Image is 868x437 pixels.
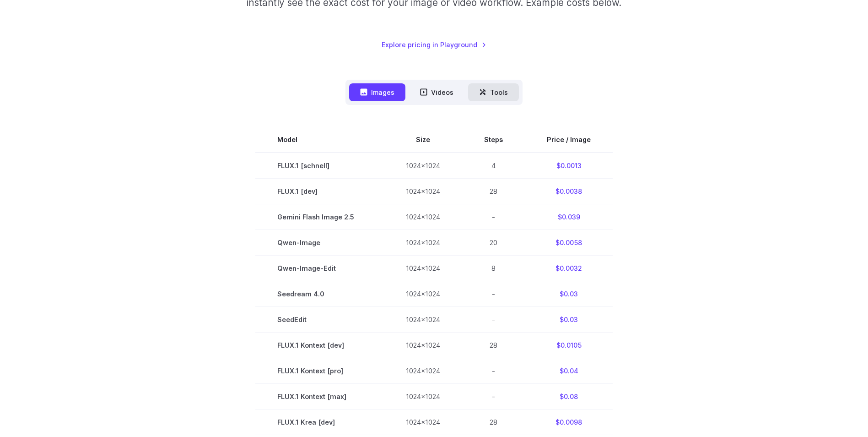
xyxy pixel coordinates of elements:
[462,332,525,358] td: 28
[384,204,462,229] td: 1024x1024
[384,281,462,306] td: 1024x1024
[462,178,525,204] td: 28
[462,127,525,153] th: Steps
[525,358,613,383] td: $0.04
[255,153,384,179] td: FLUX.1 [schnell]
[384,410,462,435] td: 1024x1024
[384,358,462,383] td: 1024x1024
[349,83,405,101] button: Images
[384,255,462,281] td: 1024x1024
[525,306,613,332] td: $0.03
[525,281,613,306] td: $0.03
[384,178,462,204] td: 1024x1024
[384,306,462,332] td: 1024x1024
[255,410,384,435] td: FLUX.1 Krea [dev]
[409,83,464,101] button: Videos
[255,255,384,281] td: Qwen-Image-Edit
[384,127,462,153] th: Size
[384,384,462,410] td: 1024x1024
[462,255,525,281] td: 8
[255,178,384,204] td: FLUX.1 [dev]
[462,306,525,332] td: -
[277,212,362,222] span: Gemini Flash Image 2.5
[462,358,525,383] td: -
[255,332,384,358] td: FLUX.1 Kontext [dev]
[525,127,613,153] th: Price / Image
[525,153,613,179] td: $0.0013
[462,229,525,255] td: 20
[382,39,486,50] a: Explore pricing in Playground
[462,410,525,435] td: 28
[462,384,525,410] td: -
[255,127,384,153] th: Model
[255,358,384,383] td: FLUX.1 Kontext [pro]
[255,281,384,306] td: Seedream 4.0
[384,229,462,255] td: 1024x1024
[468,83,519,101] button: Tools
[462,153,525,179] td: 4
[525,229,613,255] td: $0.0058
[525,384,613,410] td: $0.08
[525,204,613,229] td: $0.039
[255,306,384,332] td: SeedEdit
[462,281,525,306] td: -
[525,332,613,358] td: $0.0105
[255,229,384,255] td: Qwen-Image
[525,255,613,281] td: $0.0032
[384,332,462,358] td: 1024x1024
[462,204,525,229] td: -
[525,178,613,204] td: $0.0038
[525,410,613,435] td: $0.0098
[384,153,462,179] td: 1024x1024
[255,384,384,410] td: FLUX.1 Kontext [max]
